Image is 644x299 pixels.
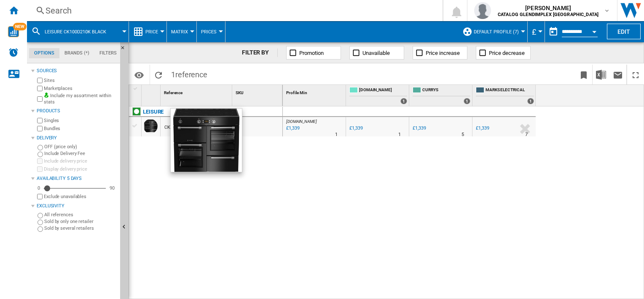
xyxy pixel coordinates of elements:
[596,70,606,80] img: excel-24x24.png
[44,193,117,200] label: Exclude unavailables
[201,29,217,35] span: Prices
[284,85,346,98] div: Sort None
[525,130,528,139] div: Delivery Time : 7 days
[44,77,117,84] label: Sites
[236,90,244,95] span: SKU
[201,21,221,42] button: Prices
[37,94,43,104] input: Include my assortment within stats
[234,85,282,98] div: Sort None
[411,85,472,106] div: CURRYS 1 offers sold by CURRYS
[286,46,341,60] button: Promotion
[131,67,148,82] button: Options
[171,109,242,172] img: 10266372
[164,90,182,95] span: Reference
[37,118,43,123] input: Singles
[413,125,426,131] div: £1,339
[38,226,43,232] input: Sold by several retailers
[143,107,164,117] div: Click to filter on that brand
[175,70,207,79] span: reference
[44,184,106,193] md-slider: Availability
[37,78,43,83] input: Sites
[37,166,43,172] input: Display delivery price
[474,29,519,35] span: Default profile (7)
[299,50,324,56] span: Promotion
[545,23,562,40] button: md-calendar
[532,21,540,42] div: £
[37,158,43,164] input: Include delivery price
[94,48,122,58] md-tab-item: Filters
[422,87,470,94] span: CURRYS
[476,46,531,60] button: Price decrease
[532,27,536,36] span: £
[587,23,602,38] button: Open calendar
[426,50,460,56] span: Price increase
[474,21,523,42] button: Default profile (7)
[37,86,43,91] input: Marketplaces
[37,194,43,199] input: Display delivery price
[44,117,117,124] label: Singles
[29,48,59,58] md-tab-item: Options
[44,225,117,231] label: Sold by several retailers
[8,47,19,57] img: alerts-logo.svg
[107,185,117,191] div: 90
[143,85,160,98] div: Sort None
[150,65,167,84] button: Reload
[145,21,162,42] button: Price
[59,48,94,58] md-tab-item: Brands (*)
[45,21,115,42] button: LEISURE CK100D210K BLACK
[607,24,641,39] button: Edit
[167,65,212,82] span: 1
[38,152,43,157] input: Include Delivery Fee
[489,50,525,56] span: Price decrease
[462,21,523,42] div: Default profile (7)
[38,220,43,225] input: Sold by only one retailer
[242,49,278,57] div: FILTER BY
[348,85,409,106] div: [DOMAIN_NAME] 1 offers sold by AO.COM
[474,2,491,19] img: profile.jpg
[46,5,421,16] div: Search
[575,65,592,84] button: Bookmark this report
[37,108,117,114] div: Products
[411,124,426,133] div: £1,339
[286,119,317,124] span: [DOMAIN_NAME]
[44,212,117,218] label: All references
[37,135,117,141] div: Delivery
[234,85,282,98] div: SKU Sort None
[38,145,43,150] input: OFF (price only)
[462,130,464,139] div: Delivery Time : 5 days
[44,92,117,106] label: Include my assortment within stats
[37,68,117,74] div: Sources
[44,144,117,150] label: OFF (price only)
[359,87,407,94] span: [DOMAIN_NAME]
[171,29,188,35] span: Matrix
[44,166,117,172] label: Display delivery price
[475,124,489,133] div: £1,339
[474,85,536,106] div: MARKS ELECTRICAL 1 offers sold by MARKS ELECTRICAL
[44,125,117,132] label: Bundles
[593,65,609,84] button: Download in Excel
[348,124,362,133] div: £1,339
[286,90,307,95] span: Profile Min
[335,130,338,139] div: Delivery Time : 1 day
[398,130,401,139] div: Delivery Time : 1 day
[349,125,362,131] div: £1,339
[162,85,232,98] div: Reference Sort None
[400,98,407,104] div: 1 offers sold by AO.COM
[133,21,162,42] div: Price
[120,42,130,57] button: Hide
[44,85,117,92] label: Marketplaces
[284,85,346,98] div: Profile Min Sort None
[44,92,49,98] img: mysite-bg-18x18.png
[38,213,43,218] input: All references
[285,124,299,133] div: Last updated : Wednesday, 24 September 2025 14:48
[171,21,192,42] div: Matrix
[413,46,467,60] button: Price increase
[528,21,545,42] md-menu: Currency
[44,218,117,225] label: Sold by only one retailer
[486,87,534,94] span: MARKS ELECTRICAL
[145,29,158,35] span: Price
[44,150,117,157] label: Include Delivery Fee
[13,23,27,30] span: NEW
